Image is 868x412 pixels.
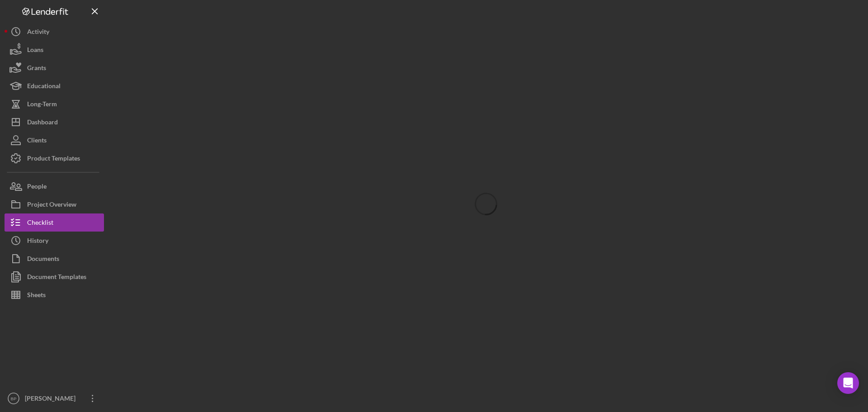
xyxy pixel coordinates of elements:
div: Project Overview [27,195,76,216]
button: Document Templates [5,268,104,286]
button: Dashboard [5,113,104,131]
button: Activity [5,23,104,41]
div: Grants [27,59,46,79]
div: Activity [27,23,49,43]
button: Long-Term [5,95,104,113]
button: Product Templates [5,149,104,167]
div: Loans [27,41,43,61]
button: BP[PERSON_NAME] [5,389,104,407]
button: Grants [5,59,104,77]
div: Educational [27,77,61,97]
button: Sheets [5,286,104,304]
div: Checklist [27,213,53,234]
div: [PERSON_NAME] [23,389,81,410]
button: Clients [5,131,104,149]
button: Documents [5,250,104,268]
div: Sheets [27,286,46,306]
div: Document Templates [27,268,86,288]
button: Project Overview [5,195,104,213]
div: Clients [27,131,47,152]
button: People [5,177,104,195]
div: Documents [27,250,59,270]
div: Long-Term [27,95,57,115]
div: Product Templates [27,149,80,170]
div: Dashboard [27,113,58,133]
button: Educational [5,77,104,95]
button: Loans [5,41,104,59]
div: People [27,177,47,198]
text: BP [11,396,17,401]
button: Checklist [5,213,104,232]
div: History [27,232,48,252]
div: Open Intercom Messenger [837,372,859,394]
button: History [5,232,104,250]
